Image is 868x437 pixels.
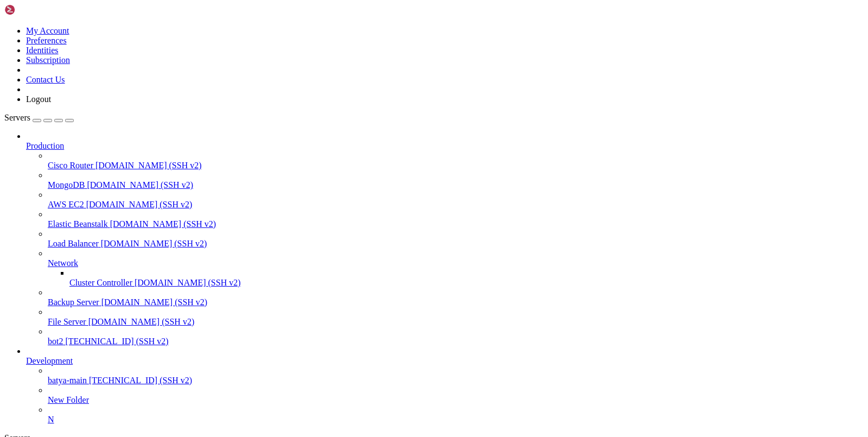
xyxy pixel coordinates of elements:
li: File Server [DOMAIN_NAME] (SSH v2) [48,307,864,327]
span: [DOMAIN_NAME] (SSH v2) [101,239,207,248]
span: Network [48,258,78,268]
span: bot2 [48,337,63,346]
li: New Folder [48,385,864,405]
a: Servers [4,113,74,122]
span: Servers [4,113,30,122]
a: Logout [26,94,51,104]
li: batya-main [TECHNICAL_ID] (SSH v2) [48,366,864,385]
li: Development [26,346,864,425]
span: Development [26,356,73,365]
a: Cluster Controller [DOMAIN_NAME] (SSH v2) [69,278,864,288]
span: [DOMAIN_NAME] (SSH v2) [86,200,193,209]
a: Network [48,258,864,268]
span: Cisco Router [48,161,93,170]
a: Preferences [26,36,67,45]
a: Production [26,141,864,151]
li: Load Balancer [DOMAIN_NAME] (SSH v2) [48,229,864,249]
span: [DOMAIN_NAME] (SSH v2) [87,180,193,189]
span: N [48,415,54,424]
a: Load Balancer [DOMAIN_NAME] (SSH v2) [48,239,864,249]
span: Backup Server [48,297,99,307]
a: File Server [DOMAIN_NAME] (SSH v2) [48,317,864,327]
li: Network [48,249,864,288]
li: N [48,405,864,425]
a: New Folder [48,395,864,405]
a: Elastic Beanstalk [DOMAIN_NAME] (SSH v2) [48,219,864,229]
span: [DOMAIN_NAME] (SSH v2) [110,219,216,229]
a: Cisco Router [DOMAIN_NAME] (SSH v2) [48,161,864,170]
span: batya-main [48,376,87,385]
a: batya-main [TECHNICAL_ID] (SSH v2) [48,376,864,385]
a: MongoDB [DOMAIN_NAME] (SSH v2) [48,180,864,190]
li: Production [26,131,864,346]
span: [DOMAIN_NAME] (SSH v2) [95,161,202,170]
li: MongoDB [DOMAIN_NAME] (SSH v2) [48,170,864,190]
li: Cisco Router [DOMAIN_NAME] (SSH v2) [48,151,864,170]
span: [TECHNICAL_ID] (SSH v2) [65,337,168,346]
span: Cluster Controller [69,278,132,287]
span: File Server [48,317,86,326]
a: Development [26,356,864,366]
span: Elastic Beanstalk [48,219,108,229]
span: Load Balancer [48,239,99,248]
li: bot2 [TECHNICAL_ID] (SSH v2) [48,327,864,346]
img: Shellngn [4,4,67,15]
li: AWS EC2 [DOMAIN_NAME] (SSH v2) [48,190,864,210]
span: Production [26,141,64,150]
span: [DOMAIN_NAME] (SSH v2) [135,278,241,287]
a: Backup Server [DOMAIN_NAME] (SSH v2) [48,297,864,307]
li: Backup Server [DOMAIN_NAME] (SSH v2) [48,288,864,307]
span: New Folder [48,395,89,404]
span: [TECHNICAL_ID] (SSH v2) [89,376,192,385]
span: AWS EC2 [48,200,84,209]
a: Identities [26,46,59,55]
li: Cluster Controller [DOMAIN_NAME] (SSH v2) [69,268,864,288]
span: [DOMAIN_NAME] (SSH v2) [101,297,208,307]
a: Contact Us [26,75,65,84]
a: N [48,415,864,425]
a: bot2 [TECHNICAL_ID] (SSH v2) [48,337,864,346]
li: Elastic Beanstalk [DOMAIN_NAME] (SSH v2) [48,210,864,229]
span: [DOMAIN_NAME] (SSH v2) [88,317,195,326]
a: AWS EC2 [DOMAIN_NAME] (SSH v2) [48,200,864,210]
a: Subscription [26,55,70,65]
a: My Account [26,26,69,35]
span: MongoDB [48,180,85,189]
